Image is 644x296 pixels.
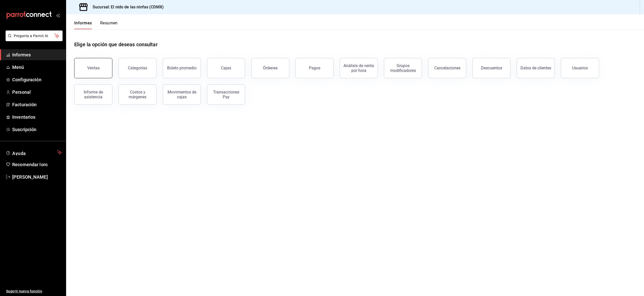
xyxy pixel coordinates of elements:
font: Suscripción [12,127,36,132]
font: Descuentos [481,66,502,70]
font: Grupos modificadores [390,63,416,73]
button: Movimientos de cajas [163,84,201,105]
font: Boleto promedio [167,66,197,70]
font: Resumen [100,21,118,25]
div: pestañas de navegación [74,20,118,29]
a: Pregunta a Parrot AI [4,37,63,42]
font: Órdenes [263,66,278,70]
font: Pagos [309,66,320,70]
button: Categorías [118,58,157,78]
font: Sucursal: El nido de las ninfas (CDMX) [93,5,164,9]
button: Pagos [295,58,334,78]
font: Sugerir nueva función [6,289,42,293]
button: Transacciones Pay [207,84,245,105]
button: Descuentos [472,58,511,78]
font: Elige la opción que deseas consultar [74,41,158,48]
font: Facturación [12,102,37,107]
font: Categorías [128,66,147,70]
font: Ayuda [12,151,26,156]
font: Menú [12,65,24,70]
font: Movimientos de cajas [168,90,196,99]
button: Órdenes [251,58,289,78]
font: Personal [12,89,31,95]
button: Ventas [74,58,112,78]
button: Usuarios [561,58,599,78]
font: Recomendar loro [12,162,48,167]
button: Costos y márgenes [118,84,157,105]
button: Cancelaciones [428,58,466,78]
button: Boleto promedio [163,58,201,78]
button: Grupos modificadores [384,58,422,78]
font: Costos y márgenes [129,90,146,99]
font: [PERSON_NAME] [12,174,48,180]
font: Cancelaciones [434,66,460,70]
font: Informe de asistencia [84,90,103,99]
font: Análisis de venta por hora [343,63,374,73]
button: Cajas [207,58,245,78]
button: Análisis de venta por hora [340,58,378,78]
font: Informes [74,21,92,25]
font: Informes [12,52,31,57]
font: Configuración [12,77,41,82]
button: Pregunta a Parrot AI [6,30,63,41]
font: Datos de clientes [520,66,551,70]
button: Informe de asistencia [74,84,112,105]
button: abrir_cajón_menú [56,13,60,17]
font: Transacciones Pay [213,90,239,99]
button: Datos de clientes [517,58,555,78]
font: Inventarios [12,114,35,120]
font: Pregunta a Parrot AI [14,34,48,38]
font: Usuarios [572,66,588,70]
font: Ventas [87,66,100,70]
font: Cajas [221,66,231,70]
